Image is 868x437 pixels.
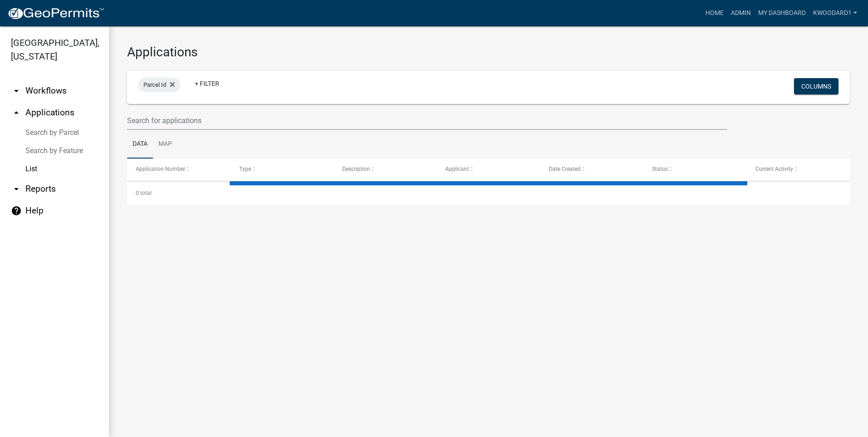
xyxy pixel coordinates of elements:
a: kwoodard1 [809,5,861,22]
a: Admin [727,5,755,22]
i: help [11,205,22,216]
i: arrow_drop_up [11,107,22,118]
span: Type [239,166,251,172]
span: Applicant [445,166,469,172]
h3: Applications [127,45,850,60]
datatable-header-cell: Status [643,159,746,180]
span: Date Created [549,166,581,172]
span: Status [652,166,668,172]
a: Home [702,5,727,22]
datatable-header-cell: Applicant [437,159,540,180]
datatable-header-cell: Current Activity [747,159,850,180]
span: Current Activity [755,166,793,172]
datatable-header-cell: Type [230,159,333,180]
button: Columns [794,78,838,94]
div: 0 total [127,182,850,204]
a: + Filter [187,75,227,92]
span: Parcel Id [143,81,166,88]
datatable-header-cell: Date Created [540,159,643,180]
a: My Dashboard [755,5,809,22]
i: arrow_drop_down [11,184,22,194]
a: Data [127,130,153,159]
span: Description [342,166,370,172]
input: Search for applications [127,111,727,130]
a: Map [153,130,178,159]
datatable-header-cell: Description [334,159,437,180]
i: arrow_drop_down [11,85,22,96]
datatable-header-cell: Application Number [127,159,230,180]
span: Application Number [136,166,185,172]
